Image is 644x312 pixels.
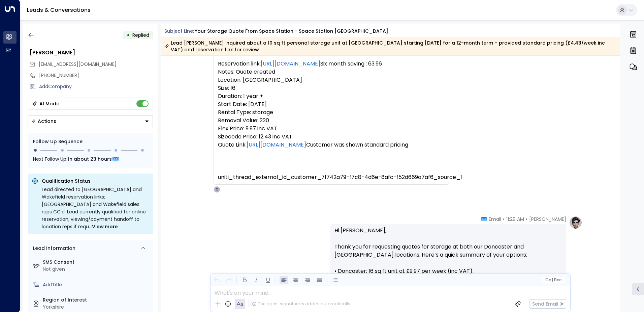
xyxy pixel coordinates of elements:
button: Undo [213,276,221,284]
img: profile-logo.png [569,216,582,229]
span: Cc Bcc [545,278,561,282]
div: Yorkshire [43,304,150,311]
div: Button group with a nested menu [28,115,153,127]
div: AddCompany [39,83,153,90]
span: Subject Line: [164,28,194,34]
a: [URL][DOMAIN_NAME] [247,141,306,149]
span: • [526,216,527,223]
div: Your storage quote from Space Station - Space Station [GEOGRAPHIC_DATA] [195,28,388,35]
span: • [503,216,505,223]
a: Leads & Conversations [27,6,91,14]
span: [EMAIL_ADDRESS][DOMAIN_NAME] [39,61,117,68]
div: [PERSON_NAME] [30,49,153,57]
div: Lead [PERSON_NAME] inquired about a 10 sq ft personal storage unit at [GEOGRAPHIC_DATA] starting ... [164,40,616,53]
div: The agent signature is added automatically [252,301,350,307]
a: [URL][DOMAIN_NAME] [261,60,320,68]
div: AddTitle [43,281,150,288]
span: sarah_dawn83@live.com [39,61,117,68]
div: O [214,186,220,193]
div: • [127,29,130,41]
span: 11:29 AM [506,216,524,223]
pre: Name: [PERSON_NAME] Email: [EMAIL_ADDRESS][DOMAIN_NAME] Phone: [PHONE_NUMBER] Unit: 16 sq ft Pers... [218,11,445,181]
div: Follow Up Sequence [33,138,148,145]
span: [PERSON_NAME] [529,216,566,223]
div: [PHONE_NUMBER] [39,72,153,79]
button: Actions [28,115,153,127]
div: Not given [43,266,150,273]
p: Qualification Status [42,178,149,184]
div: Actions [31,118,56,124]
span: Replied [132,32,149,38]
div: Next Follow Up: [33,155,148,163]
label: Region of Interest [43,296,150,304]
div: AI Mode [39,100,59,107]
span: In about 23 hours [68,155,112,163]
div: Lead Information [31,245,75,252]
button: Cc|Bcc [542,277,564,283]
div: Lead directed to [GEOGRAPHIC_DATA] and Wakefield reservation links; [GEOGRAPHIC_DATA] and Wakefie... [42,186,149,230]
button: Redo [224,276,233,284]
span: | [552,278,553,282]
label: SMS Consent [43,259,150,266]
span: View more [92,223,118,230]
span: Email [489,216,501,223]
